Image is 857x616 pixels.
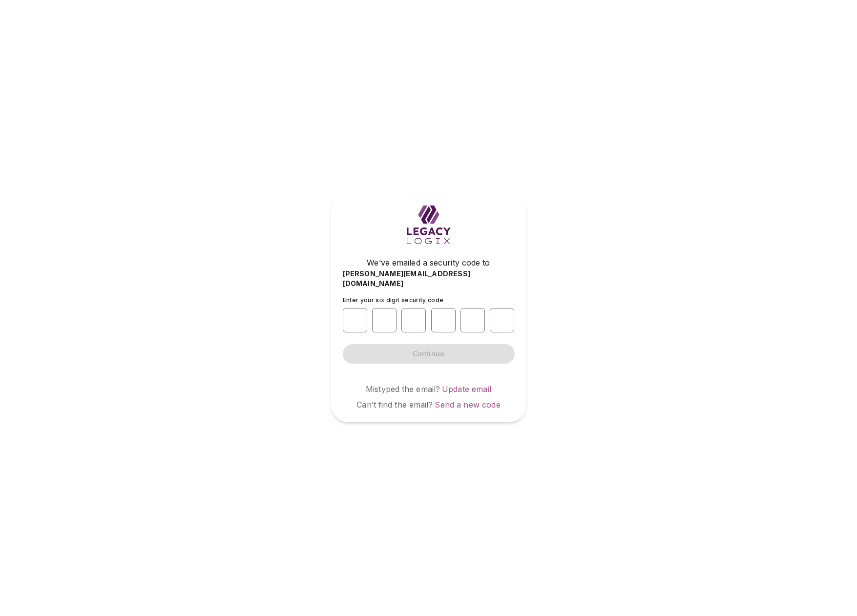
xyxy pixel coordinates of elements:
span: Mistyped the email? [366,384,440,394]
span: [PERSON_NAME][EMAIL_ADDRESS][DOMAIN_NAME] [343,269,515,288]
span: Enter your six digit security code [343,296,444,304]
a: Update email [442,384,491,394]
span: We’ve emailed a security code to [367,257,490,268]
a: Send a new code [435,400,500,410]
span: Can’t find the email? [356,400,433,410]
